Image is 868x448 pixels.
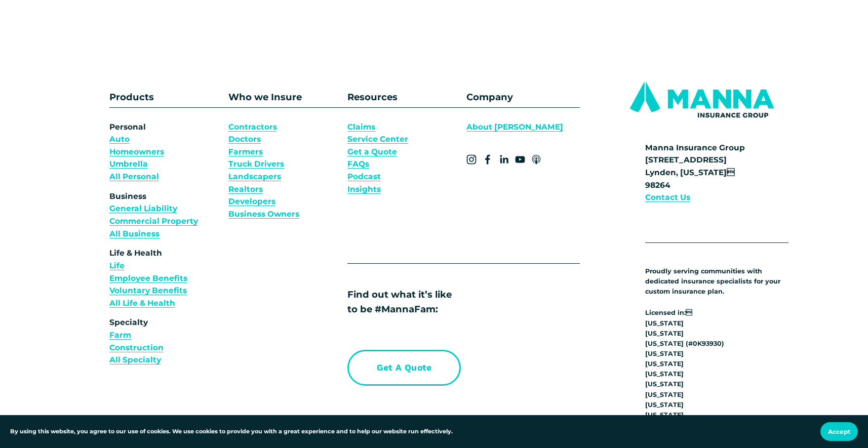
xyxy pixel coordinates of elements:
[347,133,408,146] a: Service Center
[109,190,223,240] p: Business
[347,146,397,158] a: Get a Quote
[347,171,381,183] a: Podcast
[828,428,850,435] span: Accept
[10,427,453,436] p: By using this website, you agree to our use of cookies. We use cookies to provide you with a grea...
[483,154,493,165] a: Facebook
[109,342,164,354] a: Construction
[109,329,131,342] a: Farm
[109,297,175,310] a: All Life & Health
[228,90,342,104] p: Who we Insure
[109,316,223,366] p: Specialty
[347,90,461,104] p: Resources
[645,191,690,204] a: Contact Us
[228,208,299,221] a: Business Owners
[109,202,177,215] a: General Liability
[109,146,164,158] a: Homeowners
[693,340,724,347] strong: 0K93930)
[109,247,223,309] p: Life & Health
[466,90,580,104] p: Company
[109,158,148,171] a: Umbrella
[645,143,745,190] strong: Manna Insurance Group [STREET_ADDRESS] Lynden, [US_STATE] 98264
[466,154,477,165] a: Instagram
[347,287,550,316] p: Find out what it’s like to be #MannaFam:
[109,228,160,240] a: All Business
[109,133,130,146] a: Auto
[531,154,541,165] a: Apple Podcasts
[347,158,369,171] a: FAQs
[109,260,125,272] a: Life
[109,90,193,104] p: Products
[109,272,187,285] a: Employee Benefits
[228,121,284,208] a: ContractorsDoctorsFarmersTruck DriversLandscapersRealtorsDevelopers
[645,266,788,297] p: Proudly serving communities with dedicated insurance specialists for your custom insurance plan.
[645,192,690,202] strong: Contact Us
[820,422,858,441] button: Accept
[466,121,563,134] a: About [PERSON_NAME]
[347,183,381,196] a: Insights
[109,121,223,183] p: Personal
[109,284,187,297] a: Voluntary Benefits
[109,171,159,183] a: All Personal
[109,354,161,366] a: All Specialty
[499,154,509,165] a: LinkedIn
[109,215,198,228] a: Commercial Property
[347,121,375,134] a: Claims
[515,154,525,165] a: YouTube
[347,350,461,386] a: Get a Quote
